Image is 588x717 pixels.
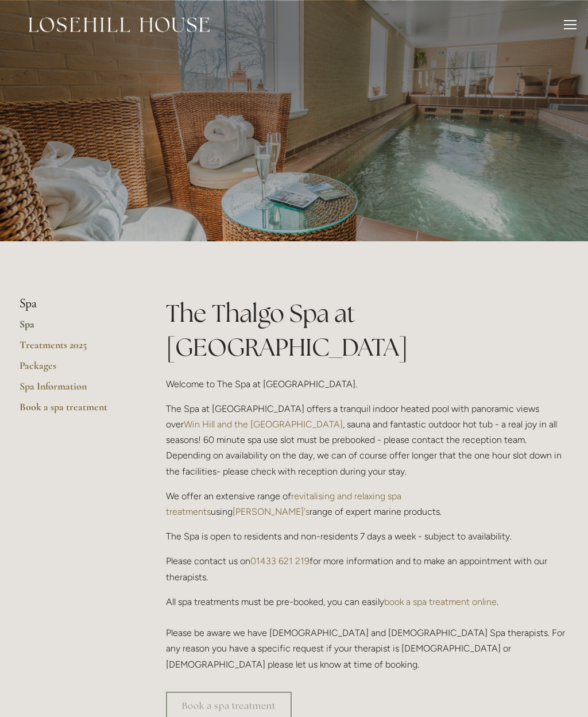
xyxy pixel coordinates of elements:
[166,488,568,519] p: We offer an extensive range of using range of expert marine products.
[20,338,129,359] a: Treatments 2025
[20,380,129,400] a: Spa Information
[166,553,568,584] p: Please contact us on for more information and to make an appointment with our therapists.
[250,556,310,566] a: 01433 621 219
[166,594,568,672] p: All spa treatments must be pre-booked, you can easily . Please be aware we have [DEMOGRAPHIC_DATA...
[384,596,497,607] a: book a spa treatment online
[166,529,568,544] p: The Spa is open to residents and non-residents 7 days a week - subject to availability.
[20,318,129,338] a: Spa
[166,401,568,479] p: The Spa at [GEOGRAPHIC_DATA] offers a tranquil indoor heated pool with panoramic views over , sau...
[184,419,343,430] a: Win Hill and the [GEOGRAPHIC_DATA]
[20,400,129,421] a: Book a spa treatment
[20,359,129,380] a: Packages
[29,17,210,32] img: Losehill House
[233,506,310,517] a: [PERSON_NAME]'s
[20,296,129,311] li: Spa
[166,376,568,392] p: Welcome to The Spa at [GEOGRAPHIC_DATA].
[166,296,568,364] h1: The Thalgo Spa at [GEOGRAPHIC_DATA]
